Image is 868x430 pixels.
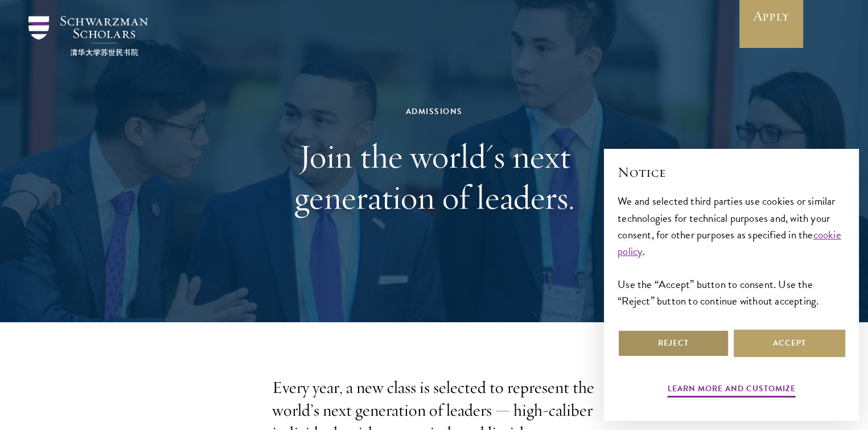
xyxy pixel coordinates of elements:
[618,226,841,259] a: cookie policy
[734,330,845,357] button: Accept
[668,382,796,399] button: Learn more and customize
[618,330,729,357] button: Reject
[238,136,631,218] h1: Join the world's next generation of leaders.
[28,16,148,56] img: Schwarzman Scholars
[238,104,631,119] div: Admissions
[618,193,845,309] div: We and selected third parties use cookies or similar technologies for technical purposes and, wit...
[618,163,845,182] h2: Notice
